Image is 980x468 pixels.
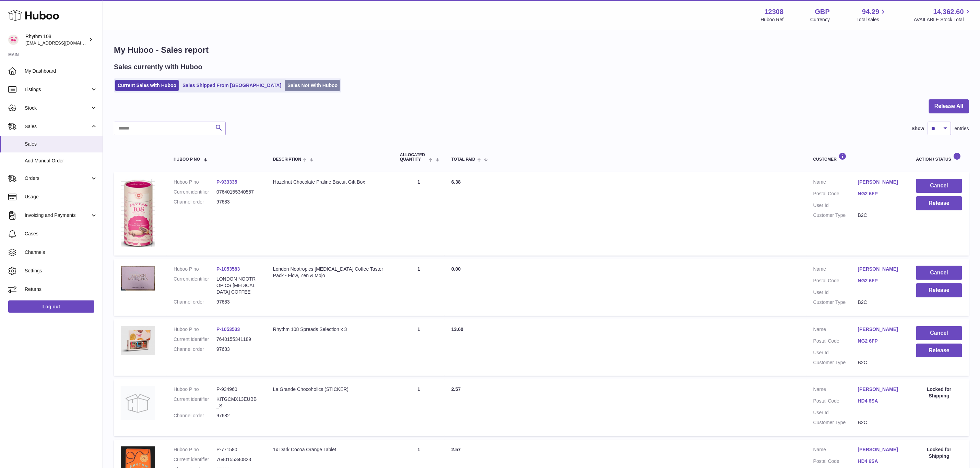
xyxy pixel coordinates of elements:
dt: User Id [813,409,858,416]
span: 2.57 [451,447,461,452]
dt: Postal Code [813,458,858,466]
dd: 7640155340823 [216,456,259,463]
span: Channels [25,249,97,256]
img: 1753718925.JPG [121,326,155,355]
dt: User Id [813,349,858,356]
dd: P-934960 [216,386,259,393]
dd: P-771580 [216,446,259,453]
button: Cancel [916,326,962,340]
span: Cases [25,231,97,237]
dd: 97683 [216,299,259,305]
div: Huboo Ref [761,16,784,23]
td: 1 [393,172,445,256]
a: [PERSON_NAME] [858,326,902,333]
div: Rhythm 108 [25,33,87,46]
dd: B2C [858,212,902,219]
dt: Current identifier [174,189,216,195]
span: Settings [25,268,97,274]
dt: Huboo P no [174,326,216,333]
a: 14,362.60 AVAILABLE Stock Total [914,7,972,23]
dt: Huboo P no [174,446,216,453]
dt: Name [813,326,858,334]
div: London Nootropics [MEDICAL_DATA] Coffee Taster Pack - Flow, Zen & Mojo [273,266,386,279]
div: Locked for Shipping [916,446,962,459]
img: 1705174850.JPG [121,179,155,247]
dd: B2C [858,419,902,426]
div: Action / Status [916,152,962,162]
a: Current Sales with Huboo [115,80,179,91]
dt: Customer Type [813,212,858,219]
dt: Current identifier [174,276,216,295]
span: Usage [25,194,97,200]
dd: LONDON NOOTROPICS [MEDICAL_DATA] COFFEE [216,276,259,295]
a: Sales Shipped From [GEOGRAPHIC_DATA] [180,80,284,91]
a: [PERSON_NAME] [858,386,902,393]
div: La Grande Chocoholics (STICKER) [273,386,386,393]
span: 0.00 [451,266,461,272]
div: Rhythm 108 Spreads Selection x 3 [273,326,386,333]
dt: Customer Type [813,299,858,306]
h2: Sales currently with Huboo [114,62,202,72]
button: Release [916,283,962,297]
dt: Customer Type [813,359,858,366]
dd: KITGCMX13EUBB_S [216,396,259,409]
dd: B2C [858,299,902,306]
span: Invoicing and Payments [25,212,90,219]
dt: Postal Code [813,398,858,406]
dt: User Id [813,289,858,296]
dt: Postal Code [813,338,858,346]
a: Sales Not With Huboo [285,80,340,91]
span: Sales [25,123,90,130]
a: [PERSON_NAME] [858,446,902,453]
span: Huboo P no [174,157,200,162]
dd: 7640155341189 [216,336,259,343]
a: P-1053583 [216,266,240,272]
dt: Current identifier [174,396,216,409]
span: Total paid [451,157,475,162]
button: Release All [929,99,969,113]
div: Currency [811,16,830,23]
td: 1 [393,259,445,316]
dt: User Id [813,202,858,209]
div: Customer [813,152,902,162]
dd: 07640155340557 [216,189,259,195]
span: Description [273,157,301,162]
span: 14,362.60 [933,7,964,16]
dt: Huboo P no [174,179,216,185]
span: My Dashboard [25,68,97,74]
button: Cancel [916,179,962,193]
dt: Huboo P no [174,386,216,393]
h1: My Huboo - Sales report [114,45,969,56]
span: 6.38 [451,179,461,185]
dt: Name [813,266,858,274]
dt: Customer Type [813,419,858,426]
span: entries [955,125,969,132]
a: P-1053533 [216,327,240,332]
img: no-photo.jpg [121,386,155,420]
span: Listings [25,86,90,93]
dt: Name [813,386,858,394]
a: HD4 6SA [858,398,902,404]
a: NG2 6FP [858,338,902,344]
img: orders@rhythm108.com [8,35,19,45]
dd: B2C [858,359,902,366]
a: [PERSON_NAME] [858,266,902,272]
strong: 12308 [765,7,784,16]
button: Cancel [916,266,962,280]
a: NG2 6FP [858,190,902,197]
span: Orders [25,175,90,182]
span: Add Manual Order [25,158,97,164]
dt: Channel order [174,299,216,305]
span: Sales [25,141,97,147]
dd: 97683 [216,199,259,205]
a: Log out [8,300,94,313]
td: 1 [393,379,445,436]
span: [EMAIL_ADDRESS][DOMAIN_NAME] [25,40,101,46]
a: 94.29 Total sales [857,7,887,23]
span: 13.60 [451,327,463,332]
span: AVAILABLE Stock Total [914,16,972,23]
label: Show [912,125,924,132]
button: Release [916,344,962,358]
img: 123081753871449.jpg [121,266,155,290]
dd: 97683 [216,346,259,353]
